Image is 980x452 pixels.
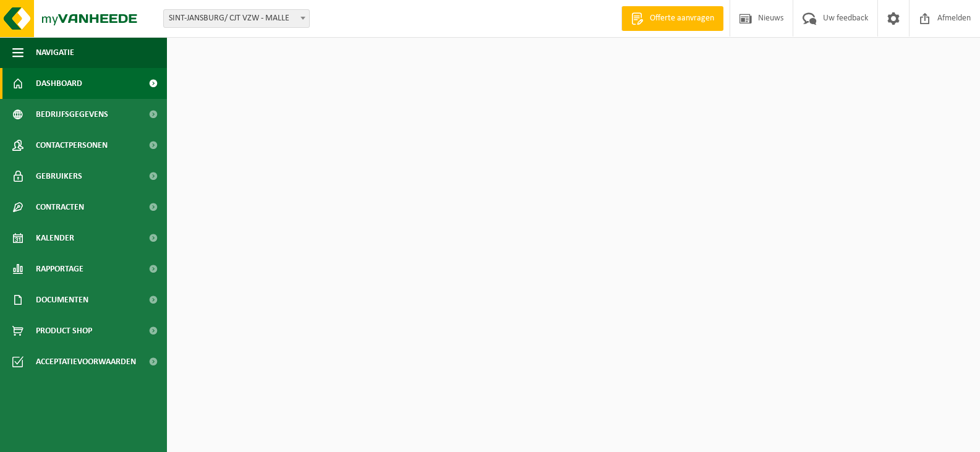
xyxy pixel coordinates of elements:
[36,68,82,99] span: Dashboard
[647,12,717,25] span: Offerte aanvragen
[163,9,310,28] span: SINT-JANSBURG/ CJT VZW - MALLE
[36,346,136,377] span: Acceptatievoorwaarden
[164,10,309,27] span: SINT-JANSBURG/ CJT VZW - MALLE
[36,161,82,192] span: Gebruikers
[621,6,723,31] a: Offerte aanvragen
[36,223,74,254] span: Kalender
[36,315,92,346] span: Product Shop
[36,284,88,315] span: Documenten
[36,130,108,161] span: Contactpersonen
[36,37,74,68] span: Navigatie
[36,254,83,284] span: Rapportage
[36,99,108,130] span: Bedrijfsgegevens
[36,192,84,223] span: Contracten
